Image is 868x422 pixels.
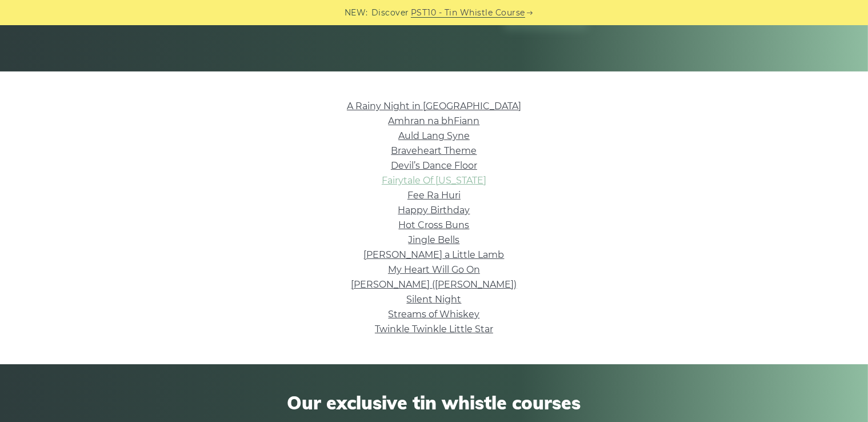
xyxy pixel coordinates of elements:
[112,392,757,413] span: Our exclusive tin whistle courses
[407,294,462,305] a: Silent Night
[399,220,470,230] a: Hot Cross Buns
[388,264,480,275] a: My Heart Will Go On
[411,6,525,19] a: PST10 - Tin Whistle Course
[398,130,470,141] a: Auld Lang Syne
[407,190,461,201] a: Fee Ra Huri
[409,234,460,245] a: Jingle Bells
[364,249,505,260] a: [PERSON_NAME] a Little Lamb
[371,6,409,19] span: Discover
[347,101,521,112] a: A Rainy Night in [GEOGRAPHIC_DATA]
[382,175,486,186] a: Fairytale Of [US_STATE]
[398,205,470,216] a: Happy Birthday
[391,145,477,156] a: Braveheart Theme
[345,6,368,19] span: NEW:
[391,160,477,171] a: Devil’s Dance Floor
[389,309,480,320] a: Streams of Whiskey
[375,324,493,335] a: Twinkle Twinkle Little Star
[351,279,517,290] a: [PERSON_NAME] ([PERSON_NAME])
[389,116,480,126] a: Amhran na bhFiann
